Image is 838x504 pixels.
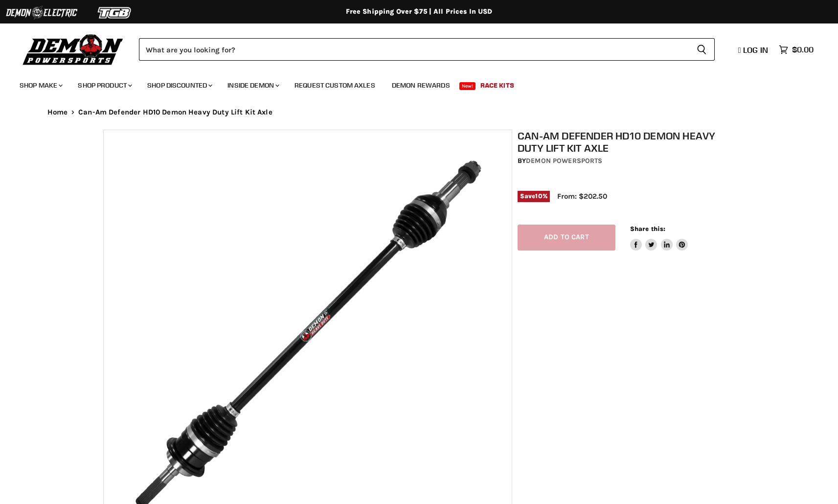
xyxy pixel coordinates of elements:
[78,108,272,116] span: Can-Am Defender HD10 Demon Heavy Duty Lift Kit Axle
[792,45,814,54] span: $0.00
[12,75,68,95] a: Shop Make
[385,75,457,95] a: Demon Rewards
[140,75,218,95] a: Shop Discounted
[518,156,741,166] div: by
[28,7,811,16] div: Free Shipping Over $75 | All Prices In USD
[526,157,602,165] a: Demon Powersports
[220,75,285,95] a: Inside Demon
[139,38,715,61] form: Product
[630,225,688,251] aside: Share this:
[47,108,68,116] a: Home
[139,38,689,61] input: Search
[689,38,715,61] button: Search
[5,3,78,22] img: Demon Electric Logo 2
[28,108,811,116] nav: Breadcrumbs
[287,75,383,95] a: Request Custom Axles
[774,43,818,57] a: $0.00
[630,225,665,232] span: Share this:
[459,82,476,90] span: New!
[734,46,774,54] a: Log in
[20,32,127,67] img: Demon Powersports
[12,71,811,95] ul: Main menu
[743,45,768,55] span: Log in
[557,192,607,201] span: From: $202.50
[78,3,152,22] img: TGB Logo 2
[518,130,741,154] h1: Can-Am Defender HD10 Demon Heavy Duty Lift Kit Axle
[535,192,542,200] span: 10
[473,75,521,95] a: Race Kits
[518,191,550,202] span: Save %
[70,75,138,95] a: Shop Product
